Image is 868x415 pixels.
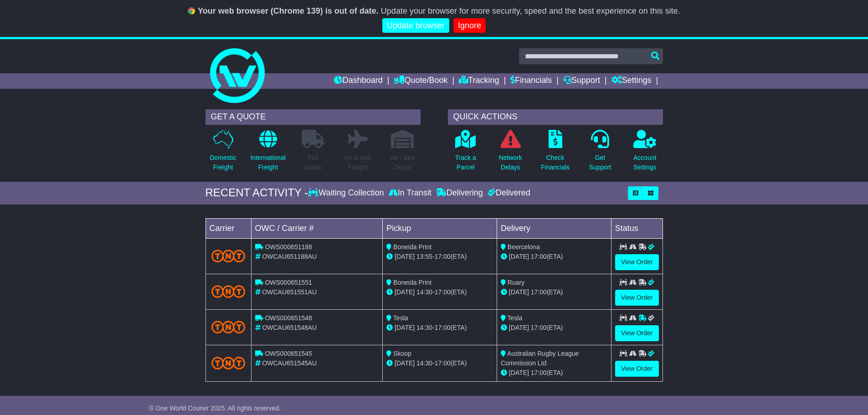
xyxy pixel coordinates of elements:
[262,324,317,331] span: OWCAU651548AU
[497,218,611,238] td: Delivery
[531,253,547,260] span: 17:00
[485,188,530,198] div: Delivered
[251,218,383,238] td: OWC / Carrier #
[453,18,486,33] a: Ignore
[395,324,415,331] span: [DATE]
[531,288,547,296] span: 17:00
[390,153,415,172] p: Air / Sea Depot
[633,153,657,172] p: Account Settings
[448,109,663,125] div: QUICK ACTIONS
[250,129,286,177] a: InternationalFreight
[416,324,432,331] span: 14:30
[531,369,547,376] span: 17:00
[501,368,607,378] div: (ETA)
[501,350,579,367] span: Australian Rugby League Commission Ltd
[386,359,493,368] div: - (ETA)
[251,153,286,172] p: International Freight
[262,359,317,367] span: OWCAU651545AU
[210,153,236,172] p: Domestic Freight
[416,253,432,260] span: 13:55
[508,279,524,286] span: Ruary
[416,288,432,296] span: 14:30
[386,323,493,333] div: - (ETA)
[265,350,312,357] span: OWS000651545
[393,350,411,357] span: Skoop
[265,314,312,322] span: OWS000651548
[383,218,497,238] td: Pickup
[334,73,383,89] a: Dashboard
[508,243,540,251] span: Beercelona
[393,314,408,322] span: Tesla
[265,279,312,286] span: OWS000651551
[509,324,529,331] span: [DATE]
[211,321,246,333] img: TNT_Domestic.png
[393,279,431,286] span: Boneida Print
[589,153,611,172] p: Get Support
[501,252,607,261] div: (ETA)
[455,129,477,177] a: Track aParcel
[395,288,415,296] span: [DATE]
[509,288,529,296] span: [DATE]
[540,129,570,177] a: CheckFinancials
[211,285,246,297] img: TNT_Domestic.png
[498,129,522,177] a: NetworkDelays
[563,73,600,89] a: Support
[588,129,611,177] a: GetSupport
[205,218,251,238] td: Carrier
[501,323,607,333] div: (ETA)
[498,153,522,172] p: Network Delays
[541,153,570,172] p: Check Financials
[633,129,657,177] a: AccountSettings
[611,73,652,89] a: Settings
[198,6,379,15] b: Your web browser (Chrome 139) is out of date.
[386,252,493,261] div: - (ETA)
[344,153,371,172] p: Air & Sea Freight
[302,153,324,172] p: Full Loads
[455,153,476,172] p: Track a Parcel
[531,324,547,331] span: 17:00
[615,290,659,306] a: View Order
[381,6,680,15] span: Update your browser for more security, speed and the best experience on this site.
[205,400,663,414] div: FROM OUR SUPPORT
[386,188,434,198] div: In Transit
[205,186,308,200] div: RECENT ACTIVITY -
[395,253,415,260] span: [DATE]
[510,73,552,89] a: Financials
[209,129,236,177] a: DomesticFreight
[435,253,451,260] span: 17:00
[211,250,246,262] img: TNT_Domestic.png
[615,254,659,270] a: View Order
[211,357,246,369] img: TNT_Domestic.png
[416,359,432,367] span: 14:30
[435,359,451,367] span: 17:00
[435,288,451,296] span: 17:00
[615,325,659,341] a: View Order
[615,361,659,377] a: View Order
[149,405,281,412] span: © One World Courier 2025. All rights reserved.
[308,188,386,198] div: Waiting Collection
[395,359,415,367] span: [DATE]
[509,253,529,260] span: [DATE]
[434,188,485,198] div: Delivering
[262,253,317,260] span: OWCAU651188AU
[508,314,523,322] span: Tesla
[393,243,431,251] span: Boneida Print
[386,287,493,297] div: - (ETA)
[509,369,529,376] span: [DATE]
[459,73,499,89] a: Tracking
[501,287,607,297] div: (ETA)
[394,73,447,89] a: Quote/Book
[265,243,312,251] span: OWS000651188
[205,109,421,125] div: GET A QUOTE
[382,18,449,33] a: Update browser
[262,288,317,296] span: OWCAU651551AU
[611,218,663,238] td: Status
[435,324,451,331] span: 17:00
